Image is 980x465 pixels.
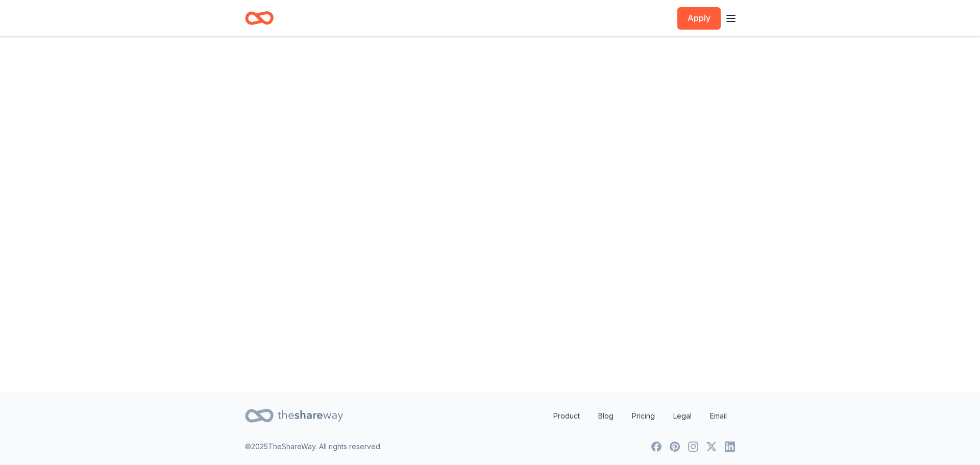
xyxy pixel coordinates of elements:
[545,406,735,426] nav: quick links
[677,7,721,30] button: Apply
[702,406,735,426] a: Email
[245,6,274,30] a: Home
[665,406,700,426] a: Legal
[245,440,382,453] p: © 2025 TheShareWay. All rights reserved.
[590,406,622,426] a: Blog
[545,406,588,426] a: Product
[624,406,663,426] a: Pricing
